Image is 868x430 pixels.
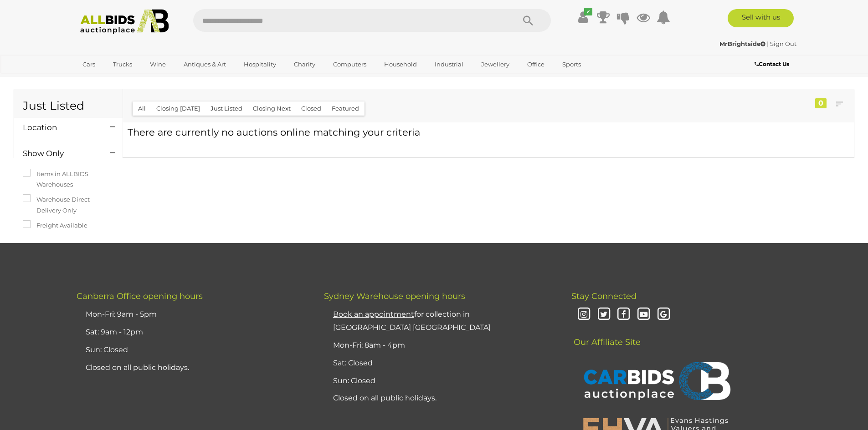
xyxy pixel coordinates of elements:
a: Sell with us [728,9,794,27]
button: All [133,101,151,116]
label: Items in ALLBIDS Warehouses [23,169,113,190]
a: Office [521,57,550,72]
button: Search [505,9,551,32]
h1: Just Listed [23,100,113,117]
button: Closing [DATE] [151,101,205,116]
a: Jewellery [475,57,515,72]
span: Our Affiliate Site [571,324,641,347]
label: Warehouse Direct - Delivery Only [23,194,113,216]
a: Hospitality [238,57,282,72]
i: Instagram [576,307,592,323]
li: Mon-Fri: 8am - 4pm [331,337,549,354]
a: Wine [144,57,172,72]
li: Mon-Fri: 9am - 5pm [83,306,301,324]
h4: Show Only [23,149,96,158]
span: | [767,40,769,47]
button: Closing Next [247,101,296,116]
img: CARBIDS Auctionplace [578,352,733,412]
a: [GEOGRAPHIC_DATA] [77,72,153,87]
i: Google [656,307,672,323]
a: Industrial [429,57,469,72]
a: Sports [556,57,587,72]
li: Sun: Closed [331,372,549,390]
label: Freight Available [23,220,87,231]
li: Sat: Closed [331,354,549,372]
b: Contact Us [755,61,789,67]
i: Youtube [636,307,652,323]
div: 0 [815,98,827,108]
u: Book an appointment [333,310,414,319]
li: Sat: 9am - 12pm [83,324,301,341]
a: Antiques & Art [178,57,232,72]
a: Cars [77,57,101,72]
a: Sign Out [770,40,796,47]
a: Computers [327,57,372,72]
li: Closed on all public holidays. [331,390,549,407]
h4: Location [23,123,96,132]
a: Contact Us [755,59,791,69]
a: Trucks [107,57,138,72]
span: There are currently no auctions online matching your criteria [128,126,420,138]
strong: MrBrightside [719,40,765,47]
i: ✔ [584,8,592,15]
a: Household [378,57,423,72]
button: Closed [296,101,327,116]
span: Sydney Warehouse opening hours [324,291,465,301]
i: Facebook [616,307,632,323]
i: Twitter [596,307,612,323]
button: Featured [326,101,365,116]
button: Just Listed [205,101,248,116]
span: Canberra Office opening hours [77,291,203,301]
a: Charity [288,57,321,72]
li: Closed on all public holidays. [83,359,301,377]
span: Stay Connected [571,291,637,301]
li: Sun: Closed [83,341,301,359]
img: Allbids.com.au [75,9,174,34]
a: ✔ [576,9,590,25]
a: MrBrightside [719,40,767,47]
a: Book an appointmentfor collection in [GEOGRAPHIC_DATA] [GEOGRAPHIC_DATA] [333,310,491,332]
